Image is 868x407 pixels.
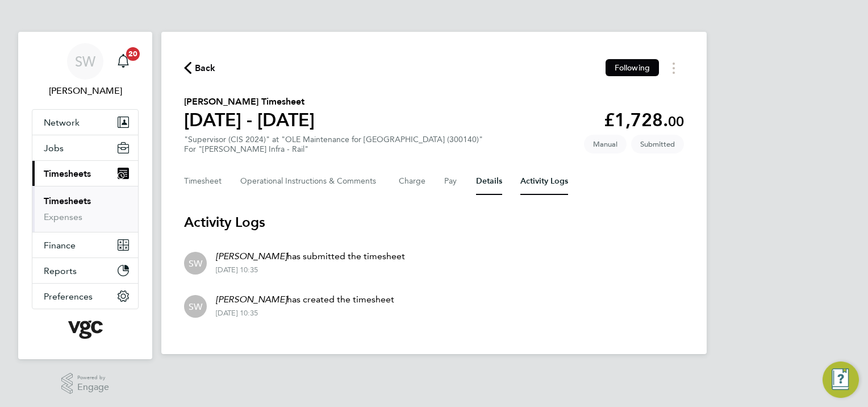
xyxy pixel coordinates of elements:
span: Engage [77,383,109,392]
div: [DATE] 10:35 [216,265,405,275]
h3: Activity Logs [184,213,684,231]
em: [PERSON_NAME] [216,251,287,261]
span: 20 [126,47,140,61]
span: Simon Woodcock [32,84,139,98]
p: has submitted the timesheet [216,250,405,263]
span: Jobs [44,143,64,153]
button: Timesheets [32,161,138,186]
button: Timesheet [184,168,222,195]
button: Operational Instructions & Comments [240,168,381,195]
button: Back [184,61,216,75]
span: SW [189,257,202,269]
button: Reports [32,258,138,283]
a: Timesheets [44,196,91,206]
a: SW[PERSON_NAME] [32,43,139,98]
span: Back [195,61,216,75]
button: Details [476,168,502,195]
button: Jobs [32,135,138,160]
span: Finance [44,240,76,251]
div: Timesheets [32,186,138,232]
span: Powered by [77,373,109,383]
span: This timesheet was manually created. [584,135,627,153]
em: [PERSON_NAME] [216,294,287,305]
nav: Main navigation [18,32,152,359]
button: Finance [32,232,138,258]
button: Timesheets Menu [663,59,684,77]
div: Simon Woodcock [184,295,207,318]
span: Following [615,63,650,73]
button: Network [32,110,138,135]
a: 20 [112,43,135,80]
div: "Supervisor (CIS 2024)" at "OLE Maintenance for [GEOGRAPHIC_DATA] (300140)" [184,135,483,154]
button: Following [606,59,659,76]
span: Network [44,117,80,128]
span: This timesheet is Submitted. [631,135,684,153]
span: Timesheets [44,168,91,179]
span: Reports [44,265,77,276]
button: Engage Resource Center [823,362,859,398]
a: Go to home page [32,321,139,339]
h2: [PERSON_NAME] Timesheet [184,95,315,109]
span: 00 [668,113,684,130]
span: SW [75,54,95,69]
button: Activity Logs [520,168,568,195]
button: Charge [399,168,426,195]
a: Powered byEngage [61,373,110,394]
button: Pay [444,168,458,195]
div: Simon Woodcock [184,252,207,275]
app-decimal: £1,728. [604,109,684,131]
img: vgcgroup-logo-retina.png [68,321,103,339]
p: has created the timesheet [216,293,394,306]
div: For "[PERSON_NAME] Infra - Rail" [184,144,483,154]
h1: [DATE] - [DATE] [184,109,315,131]
a: Expenses [44,211,82,222]
span: SW [189,300,202,313]
button: Preferences [32,284,138,309]
div: [DATE] 10:35 [216,309,394,318]
span: Preferences [44,291,93,302]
